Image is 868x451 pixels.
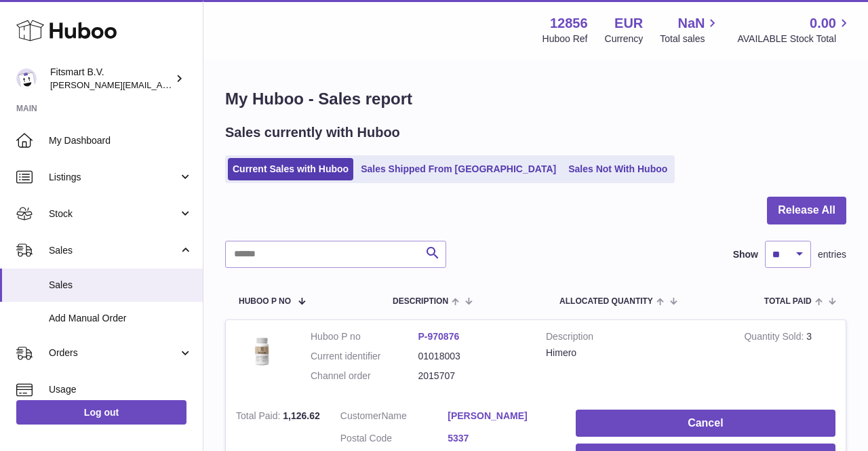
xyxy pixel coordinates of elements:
td: 3 [734,320,846,399]
span: Description [393,297,448,306]
span: Customer [340,410,382,421]
a: Sales Shipped From [GEOGRAPHIC_DATA] [356,158,561,180]
span: 1,126.62 [283,410,320,421]
span: Usage [49,383,193,396]
a: Sales Not With Huboo [564,158,672,180]
label: Show [733,248,758,261]
strong: EUR [614,14,643,33]
dd: 01018003 [418,350,526,363]
span: NaN [677,14,705,33]
img: 128561711358723.png [236,330,290,370]
div: Fitsmart B.V. [50,66,172,92]
span: Stock [49,208,178,220]
button: Cancel [576,410,835,437]
img: jonathan@leaderoo.com [16,68,37,89]
span: 0.00 [810,14,836,33]
span: Sales [49,279,193,292]
a: 5337 [448,432,555,445]
span: Add Manual Order [49,312,193,325]
dd: 2015707 [418,370,526,383]
span: [PERSON_NAME][EMAIL_ADDRESS][DOMAIN_NAME] [50,79,272,90]
span: Orders [49,347,178,359]
a: NaN Total sales [660,14,720,45]
strong: Description [546,330,724,347]
span: My Dashboard [49,134,193,147]
span: ALLOCATED Quantity [559,297,653,306]
div: Huboo Ref [542,33,588,45]
div: Himero [546,347,724,359]
span: Total paid [764,297,812,306]
dt: Current identifier [311,350,418,363]
dt: Channel order [311,370,418,383]
a: [PERSON_NAME] [448,410,555,423]
a: 0.00 AVAILABLE Stock Total [737,14,852,45]
strong: 12856 [550,14,588,33]
span: Total sales [660,33,720,45]
span: entries [818,248,846,261]
span: Sales [49,244,178,257]
span: AVAILABLE Stock Total [737,33,852,45]
span: Listings [49,171,178,184]
a: Log out [16,400,186,425]
dt: Postal Code [340,432,448,448]
strong: Quantity Sold [744,331,806,345]
dt: Huboo P no [311,330,418,343]
a: P-970876 [418,331,460,342]
a: Current Sales with Huboo [228,158,353,180]
strong: Total Paid [236,410,283,425]
dt: Name [340,410,448,426]
button: Release All [767,197,846,224]
h1: My Huboo - Sales report [225,88,846,110]
div: Currency [605,33,644,45]
h2: Sales currently with Huboo [225,123,400,142]
span: Huboo P no [239,297,291,306]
